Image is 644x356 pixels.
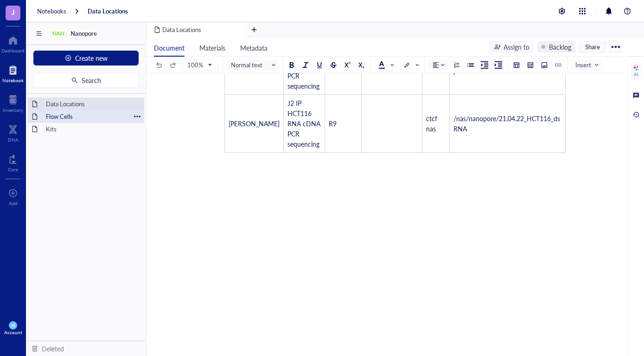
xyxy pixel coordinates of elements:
div: Data Locations [42,97,140,110]
a: DNA [8,122,19,142]
a: Data Locations [88,7,128,15]
div: Assign to [504,42,529,52]
span: [PERSON_NAME] [229,119,280,128]
div: Add [9,201,18,206]
span: R9 [329,119,337,128]
span: Nanopore [70,29,97,38]
span: J2 IP HCT116 RNA cDNA PCR sequencing [287,98,322,149]
button: Share [579,41,606,52]
a: Notebook [2,63,24,83]
span: Normal text [231,61,276,69]
a: Dashboard [1,33,25,53]
div: Kits [42,123,140,136]
span: Insert [575,61,599,69]
span: /nas/nanopore/21.04.22_HCT116_dsRNA [453,114,560,133]
div: DNA [8,137,19,142]
div: Account [4,330,22,335]
span: Search [82,77,101,84]
div: Backlog [549,42,571,52]
span: J [12,6,15,18]
div: Inventory [3,107,23,113]
span: 100% [187,61,211,69]
span: Metadata [240,43,268,52]
div: Dashboard [1,48,25,53]
a: Notebooks [37,7,66,15]
button: Create new [33,51,139,65]
span: Share [585,43,600,51]
div: Flow Cells [42,110,130,123]
div: NAN [52,30,64,37]
div: Deleted [42,343,64,354]
div: AI [634,71,638,77]
a: Inventory [3,92,23,113]
span: JB [11,323,15,328]
div: Notebook [2,78,24,83]
button: Search [33,73,139,88]
a: Core [8,152,18,172]
span: Document [154,43,185,52]
div: Core [8,167,18,172]
span: Materials [199,43,225,52]
span: Create new [75,54,108,62]
span: ctcf nas [426,114,439,133]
